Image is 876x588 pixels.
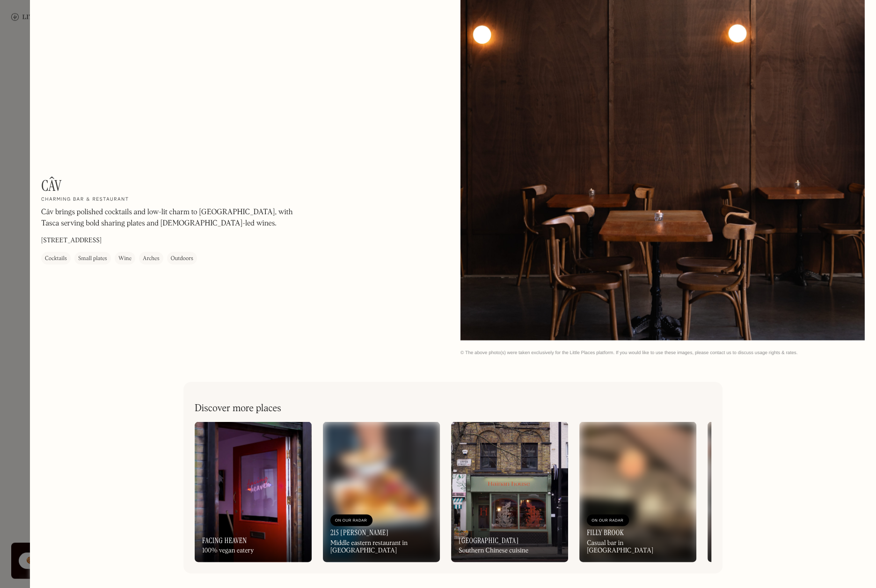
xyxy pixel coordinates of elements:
[330,539,432,555] div: Middle eastern restaurant in [GEOGRAPHIC_DATA]
[459,546,528,554] div: Southern Chinese cuisine
[460,349,865,356] div: © The above photo(s) were taken exclusively for the Little Places platform. If you would like to ...
[579,421,696,562] a: On Our RadarFilly BrookCasual bar in [GEOGRAPHIC_DATA]
[41,196,129,203] h2: Charming bar & restaurant
[459,536,518,544] h3: [GEOGRAPHIC_DATA]
[202,536,247,544] h3: Facing Heaven
[41,176,62,194] h1: Câv
[41,236,102,246] p: [STREET_ADDRESS]
[171,254,193,263] div: Outdoors
[195,421,312,562] a: Facing Heaven100% vegan eatery
[45,254,67,263] div: Cocktails
[451,421,568,562] a: [GEOGRAPHIC_DATA]Southern Chinese cuisine
[202,546,254,554] div: 100% vegan eatery
[78,254,107,263] div: Small plates
[143,254,160,263] div: Arches
[41,207,294,229] p: Câv brings polished cocktails and low-lit charm to [GEOGRAPHIC_DATA], with Tasca serving bold sha...
[323,421,440,562] a: On Our Radar215 [PERSON_NAME]Middle eastern restaurant in [GEOGRAPHIC_DATA]
[118,254,131,263] div: Wine
[330,528,388,537] h3: 215 [PERSON_NAME]
[195,402,281,414] h2: Discover more places
[587,539,689,555] div: Casual bar in [GEOGRAPHIC_DATA]
[591,515,624,525] div: On Our Radar
[708,421,825,562] a: On Our RadarThe Light BarModern British bar & restaurant
[335,515,368,525] div: On Our Radar
[587,528,624,537] h3: Filly Brook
